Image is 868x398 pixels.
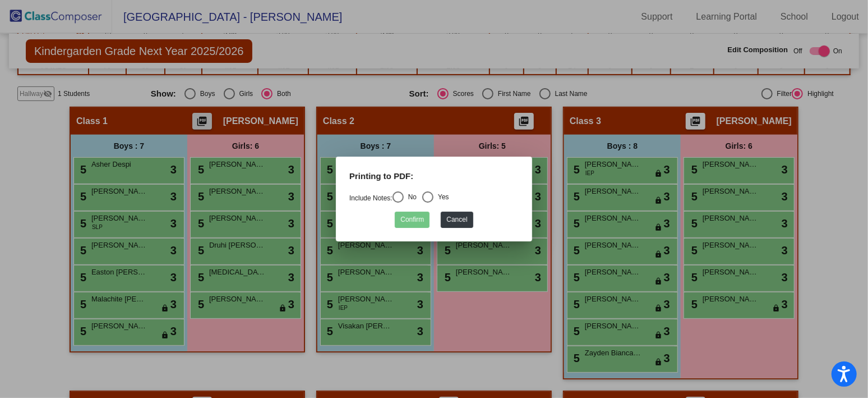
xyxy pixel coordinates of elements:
[349,194,393,202] a: Include Notes:
[395,212,430,228] button: Confirm
[349,194,449,202] mat-radio-group: Select an option
[433,192,449,202] div: Yes
[349,170,413,183] label: Printing to PDF:
[404,192,417,202] div: No
[441,212,473,228] button: Cancel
